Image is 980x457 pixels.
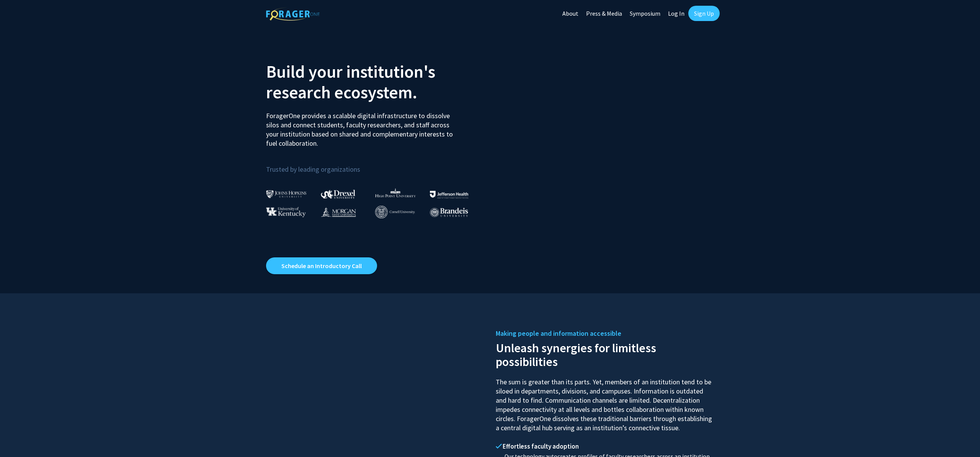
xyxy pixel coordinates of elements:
[266,207,306,217] img: University of Kentucky
[321,190,355,198] img: Drexel University
[266,61,484,102] h2: Build your institution's research ecosystem.
[266,190,307,198] img: Johns Hopkins University
[496,328,714,339] h5: Making people and information accessible
[496,442,714,450] h4: Effortless faculty adoption
[375,206,415,218] img: Cornell University
[266,257,377,274] a: Opens in a new tab
[375,188,416,197] img: High Point University
[496,371,714,433] p: The sum is greater than its parts. Yet, members of an institution tend to be siloed in department...
[496,339,714,369] h2: Unleash synergies for limitless possibilities
[266,7,320,21] img: ForagerOne Logo
[266,106,458,148] p: ForagerOne provides a scalable digital infrastructure to dissolve silos and connect students, fac...
[430,208,468,217] img: Brandeis University
[430,191,468,198] img: Thomas Jefferson University
[688,6,720,21] a: Sign Up
[266,154,484,175] p: Trusted by leading organizations
[321,207,356,217] img: Morgan State University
